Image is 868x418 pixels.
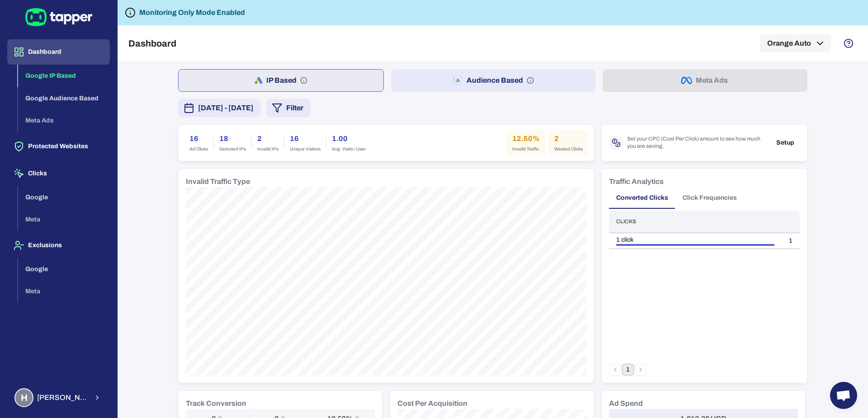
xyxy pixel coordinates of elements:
[616,236,774,244] div: 1 click
[189,133,208,144] h6: 16
[7,161,110,186] button: Clicks
[7,241,110,249] a: Exclusions
[7,47,110,55] a: Dashboard
[139,7,245,18] h6: Monitoring Only Mode Enabled
[782,233,800,249] td: 1
[397,398,467,409] h6: Cost Per Acquisition
[219,146,246,152] span: Detected IPs
[300,77,307,84] svg: IP based: Search, Display, and Shopping.
[622,364,634,376] button: page 1
[7,39,110,65] button: Dashboard
[7,142,110,150] a: Protected Websites
[512,133,540,144] h6: 12.50%
[7,169,110,177] a: Clicks
[554,146,583,152] span: Wasted Clicks
[391,69,596,92] button: Audience Based
[290,133,321,144] h6: 16
[178,99,261,117] button: [DATE] - [DATE]
[257,146,278,152] span: Invalid IPs
[609,398,643,409] h6: Ad Spend
[178,69,384,92] button: IP Based
[760,34,831,52] button: Orange Auto
[7,233,110,258] button: Exclusions
[266,99,311,117] button: Filter
[14,388,33,407] div: H
[18,264,110,272] a: Google
[609,176,664,187] h6: Traffic Analytics
[554,133,583,144] h6: 2
[627,136,767,150] span: Set your CPC (Cost Per Click) amount to see how much you are saving.
[527,77,534,84] svg: Audience based: Search, Display, Shopping, Video Performance Max, Demand Generation
[290,146,321,152] span: Unique Visitors
[830,382,857,409] div: Open chat
[771,136,800,150] button: Setup
[609,187,675,209] button: Converted Clicks
[257,133,278,144] h6: 2
[128,38,176,49] h5: Dashboard
[37,393,88,402] span: [PERSON_NAME] Moaref
[7,385,110,411] button: H[PERSON_NAME] Moaref
[125,7,136,18] svg: Tapper is not blocking any fraudulent activity for this domain
[18,94,110,101] a: Google Audience Based
[18,87,110,110] button: Google Audience Based
[18,71,110,79] a: Google IP Based
[332,133,366,144] h6: 1.00
[18,186,110,209] button: Google
[512,146,540,152] span: Invalid Traffic
[18,65,110,87] button: Google IP Based
[198,103,254,113] span: [DATE] - [DATE]
[186,176,250,187] h6: Invalid Traffic Type
[609,364,647,376] nav: pagination navigation
[7,134,110,159] button: Protected Websites
[609,211,782,233] th: Clicks
[675,187,744,209] button: Click Frequencies
[186,398,246,409] h6: Track Conversion
[18,258,110,281] button: Google
[219,133,246,144] h6: 18
[332,146,366,152] span: Avg. Visits / User
[18,193,110,200] a: Google
[189,146,208,152] span: Ad Clicks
